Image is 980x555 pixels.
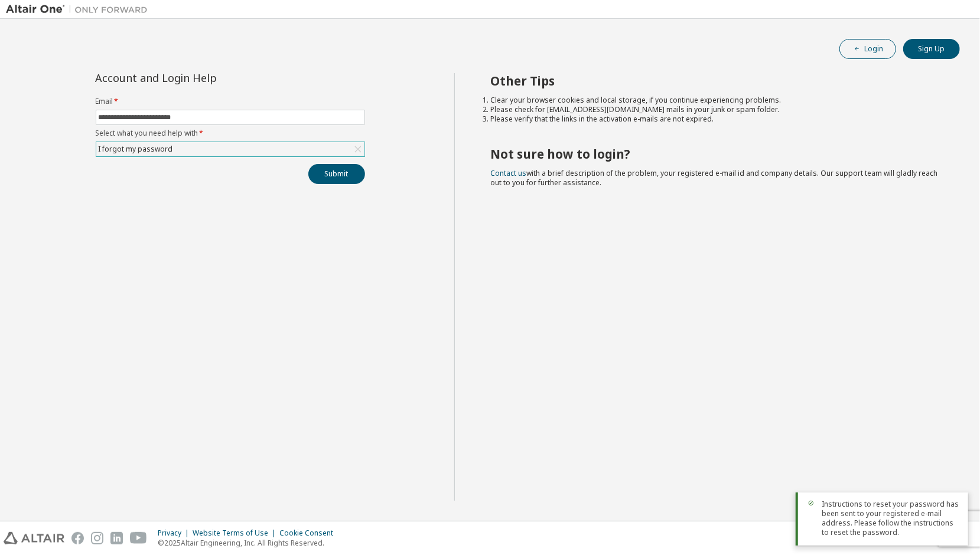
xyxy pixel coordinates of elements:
[91,532,103,544] img: instagram.svg
[490,146,939,162] h2: Not sure how to login?
[490,168,937,188] span: with a brief description of the problem, your registered e-mail id and company details. Our suppo...
[4,532,64,544] img: altair_logo.svg
[490,73,939,88] h2: Other Tips
[822,500,959,537] span: Instructions to reset your password has been sent to your registered e-mail address. Please follo...
[279,528,340,538] div: Cookie Consent
[490,96,939,105] li: Clear your browser cookies and local storage, if you continue experiencing problems.
[6,4,154,15] img: Altair One
[96,73,311,83] div: Account and Login Help
[490,105,939,114] li: Please check for [EMAIL_ADDRESS][DOMAIN_NAME] mails in your junk or spam folder.
[490,114,939,124] li: Please verify that the links in the activation e-mails are not expired.
[158,528,193,538] div: Privacy
[839,39,896,59] button: Login
[96,142,364,156] div: I forgot my password
[110,532,123,544] img: linkedin.svg
[490,168,526,178] a: Contact us
[193,528,279,538] div: Website Terms of Use
[71,532,84,544] img: facebook.svg
[97,143,175,156] div: I forgot my password
[130,532,147,544] img: youtube.svg
[308,164,365,184] button: Submit
[158,538,340,548] p: © 2025 Altair Engineering, Inc. All Rights Reserved.
[96,129,365,138] label: Select what you need help with
[96,97,365,106] label: Email
[903,39,960,59] button: Sign Up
